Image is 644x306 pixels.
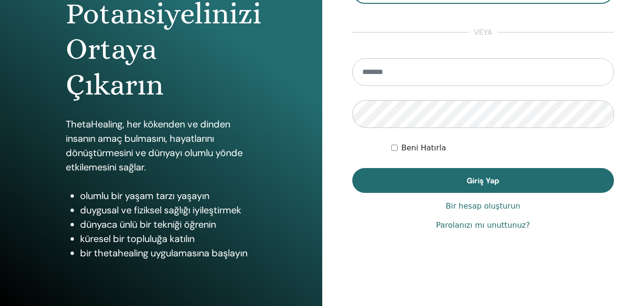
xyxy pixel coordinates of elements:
font: küresel bir topluluğa katılın [80,232,194,245]
font: olumlu bir yaşam tarzı yaşayın [80,190,209,202]
font: ThetaHealing, her kökenden ve dinden insanın amaç bulmasını, hayatlarını dönüştürmesini ve dünyay... [66,118,243,173]
font: bir thetahealing uygulamasına başlayın [80,247,247,259]
font: dünyaca ünlü bir tekniği öğrenin [80,218,216,231]
a: Bir hesap oluşturun [446,200,520,212]
a: Parolanızı mı unuttunuz? [436,220,530,231]
font: veya [474,27,492,37]
div: Beni süresiz olarak veya manuel olarak çıkış yapana kadar kimlik doğrulamalı tut [391,142,614,154]
font: Parolanızı mı unuttunuz? [436,221,530,230]
font: Giriş Yap [467,176,499,186]
font: Beni Hatırla [401,143,446,152]
button: Giriş Yap [352,168,614,193]
font: duygusal ve fiziksel sağlığı iyileştirmek [80,204,241,216]
font: Bir hesap oluşturun [446,201,520,211]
